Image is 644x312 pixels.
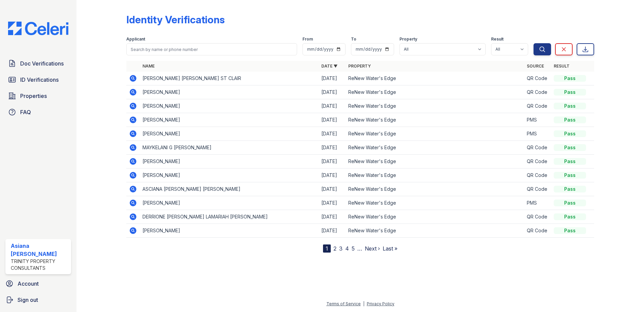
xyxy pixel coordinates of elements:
a: Doc Verifications [5,57,71,70]
div: Pass [554,116,586,123]
td: ReNew Water's Edge [346,72,524,85]
td: QR Code [524,141,551,155]
td: QR Code [524,72,551,85]
td: [DATE] [319,85,346,99]
a: Account [3,277,74,290]
span: Properties [20,92,47,100]
div: Pass [554,144,586,151]
td: ReNew Water's Edge [346,155,524,168]
img: CE_Logo_Blue-a8612792a0a2168367f1c8372b55b34899dd931a85d93a1a3d3e32e68fde9ad4.png [3,22,74,35]
div: | [363,301,364,306]
td: ReNew Water's Edge [346,168,524,182]
td: MAYKELANI G [PERSON_NAME] [140,141,319,155]
span: … [357,244,362,253]
a: Sign out [3,293,74,307]
div: Pass [554,227,586,234]
td: [PERSON_NAME] [140,85,319,99]
td: [DATE] [319,196,346,210]
td: ReNew Water's Edge [346,196,524,210]
td: [PERSON_NAME] [140,168,319,182]
div: Pass [554,200,586,206]
td: ReNew Water's Edge [346,99,524,113]
td: [PERSON_NAME] [140,224,319,238]
div: Pass [554,172,586,179]
div: Pass [554,75,586,82]
td: PMS [524,113,551,127]
span: FAQ [20,108,31,116]
a: FAQ [5,105,71,119]
div: Pass [554,103,586,109]
a: Privacy Policy [367,301,394,306]
div: Trinity Property Consultants [11,258,68,271]
td: [PERSON_NAME] [140,196,319,210]
a: ID Verifications [5,73,71,86]
a: Result [554,63,570,69]
td: [PERSON_NAME] [140,155,319,168]
td: ReNew Water's Edge [346,210,524,224]
div: 1 [323,244,331,253]
a: Properties [5,89,71,103]
div: Pass [554,158,586,165]
span: Doc Verifications [20,59,64,68]
td: PMS [524,127,551,141]
div: Pass [554,213,586,220]
td: [DATE] [319,182,346,196]
a: 2 [333,245,336,252]
td: [PERSON_NAME] [140,99,319,113]
label: Property [399,36,417,42]
td: QR Code [524,210,551,224]
td: QR Code [524,224,551,238]
td: DERRIONE [PERSON_NAME] LAMARIAH [PERSON_NAME] [140,210,319,224]
td: ReNew Water's Edge [346,182,524,196]
input: Search by name or phone number [126,43,297,55]
td: ReNew Water's Edge [346,113,524,127]
div: Identity Verifications [126,14,225,26]
label: To [351,36,356,42]
a: Source [527,63,544,69]
td: PMS [524,196,551,210]
td: ReNew Water's Edge [346,127,524,141]
a: Date ▼ [321,63,337,69]
label: Result [491,36,504,42]
td: ASCIANA [PERSON_NAME] [PERSON_NAME] [140,182,319,196]
a: 5 [352,245,355,252]
span: Account [18,280,39,288]
div: Pass [554,130,586,137]
a: 3 [339,245,343,252]
td: [DATE] [319,168,346,182]
span: ID Verifications [20,76,59,84]
span: Sign out [18,296,38,304]
div: Pass [554,89,586,96]
td: QR Code [524,99,551,113]
td: QR Code [524,182,551,196]
td: [DATE] [319,113,346,127]
td: [DATE] [319,210,346,224]
td: [DATE] [319,224,346,238]
td: [DATE] [319,127,346,141]
td: [PERSON_NAME] [140,127,319,141]
label: From [302,36,313,42]
td: [DATE] [319,155,346,168]
td: [PERSON_NAME] [PERSON_NAME] ST CLAIR [140,72,319,85]
div: Asiana [PERSON_NAME] [11,242,68,258]
a: Terms of Service [326,301,361,306]
label: Applicant [126,36,145,42]
div: Pass [554,186,586,192]
a: Property [348,63,371,69]
td: [PERSON_NAME] [140,113,319,127]
td: QR Code [524,85,551,99]
td: QR Code [524,155,551,168]
td: QR Code [524,168,551,182]
td: [DATE] [319,141,346,155]
a: Name [142,63,155,69]
a: Next › [365,245,380,252]
td: ReNew Water's Edge [346,224,524,238]
td: [DATE] [319,72,346,85]
a: 4 [345,245,349,252]
td: [DATE] [319,99,346,113]
a: Last » [383,245,397,252]
td: ReNew Water's Edge [346,85,524,99]
td: ReNew Water's Edge [346,141,524,155]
